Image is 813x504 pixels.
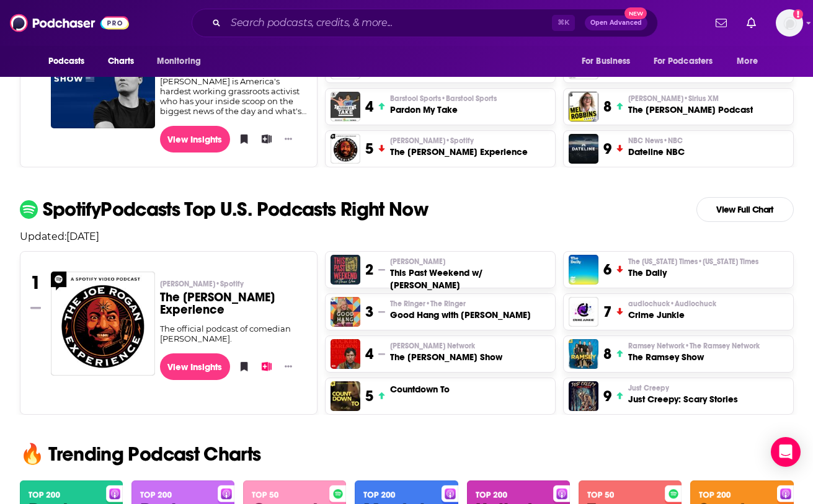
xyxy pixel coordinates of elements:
a: View Full Chart [696,197,794,222]
h3: 9 [603,139,611,158]
span: • [US_STATE] Times [698,257,758,266]
div: Open Intercom Messenger [771,437,801,467]
h3: The [PERSON_NAME] Podcast [628,104,753,116]
button: Add to List [257,130,270,148]
h3: 1 [30,272,41,294]
span: Logged in as LBPublicity2 [776,9,803,37]
img: Dateline NBC [569,134,598,164]
h3: 7 [603,303,611,321]
h3: 2 [365,260,373,279]
span: More [737,53,758,70]
span: • Sirius XM [683,94,719,103]
h3: 4 [365,345,373,363]
p: Just Creepy [628,383,738,393]
p: Joe Rogan • Spotify [390,136,528,146]
a: Just CreepyJust Creepy: Scary Stories [628,383,738,405]
span: • Spotify [215,280,244,288]
h3: This Past Weekend w/ [PERSON_NAME] [390,267,549,291]
span: The [US_STATE] Times [628,257,758,267]
button: Show More Button [280,133,297,145]
span: • Spotify [445,136,474,145]
a: Countdown To [390,383,450,396]
img: The Ramsey Show [569,339,598,369]
input: Search podcasts, credits, & more... [226,13,552,33]
a: The Joe Rogan Experience [51,272,155,375]
img: Good Hang with Amy Poehler [331,297,360,327]
p: Ramsey Network • The Ramsey Network [628,341,760,351]
p: Spotify Podcasts Top U.S. Podcasts Right Now [43,200,429,219]
span: • The Ramsey Network [685,342,760,350]
span: Ramsey Network [628,341,760,351]
button: Bookmark Podcast [235,357,247,376]
img: Pardon My Take [331,92,360,122]
svg: Add a profile image [793,9,803,19]
span: The Ringer [390,299,466,309]
button: open menu [40,50,101,73]
img: User Profile [776,9,803,37]
a: The [US_STATE] Times•[US_STATE] TimesThe Daily [628,257,758,279]
button: open menu [148,50,217,73]
p: The New York Times • New York Times [628,257,758,267]
h3: 5 [365,387,373,405]
img: Countdown To [331,381,360,411]
h3: The [PERSON_NAME] Experience [390,146,528,158]
a: Show notifications dropdown [742,12,761,33]
h3: The [PERSON_NAME] Show [390,351,502,363]
h3: Crime Junkie [628,309,716,321]
button: open menu [728,50,773,73]
h3: 4 [365,97,373,116]
span: Monitoring [157,53,201,70]
p: NBC News • NBC [628,136,685,146]
img: Just Creepy: Scary Stories [569,381,598,411]
img: Podchaser - Follow, Share and Rate Podcasts [10,11,129,35]
span: [PERSON_NAME] [390,136,474,146]
button: open menu [573,50,646,73]
button: Open AdvancedNew [585,15,647,30]
a: Barstool Sports•Barstool SportsPardon My Take [390,94,497,116]
button: Show More Button [280,360,297,373]
img: spotify Icon [20,200,38,218]
div: The official podcast of comedian [PERSON_NAME]. [160,324,307,343]
a: Crime Junkie [569,297,598,327]
div: Search podcasts, credits, & more... [192,9,658,37]
a: View Insights [160,353,230,380]
img: The Joe Rogan Experience [51,272,155,376]
span: audiochuck [628,299,716,309]
h3: Good Hang with [PERSON_NAME] [390,309,531,321]
h3: The [PERSON_NAME] Experience [160,291,307,316]
span: New [624,7,647,19]
img: The Tucker Carlson Show [331,339,360,369]
a: Charts [100,50,142,73]
h3: 8 [603,345,611,363]
span: Open Advanced [590,20,642,26]
p: Updated: [DATE] [10,231,804,242]
span: For Business [582,53,631,70]
button: Show profile menu [776,9,803,37]
a: The Mel Robbins Podcast [569,92,598,122]
h3: Pardon My Take [390,104,497,116]
img: The Joe Rogan Experience [331,134,360,164]
h3: Dateline NBC [628,146,685,158]
span: • NBC [663,136,683,145]
a: Ramsey Network•The Ramsey NetworkThe Ramsey Show [628,341,760,363]
img: This Past Weekend w/ Theo Von [331,255,360,285]
h3: 5 [365,139,373,158]
a: Show notifications dropdown [711,12,732,33]
h3: 3 [365,303,373,321]
h3: 9 [603,387,611,405]
p: Mel Robbins • Sirius XM [628,94,753,104]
